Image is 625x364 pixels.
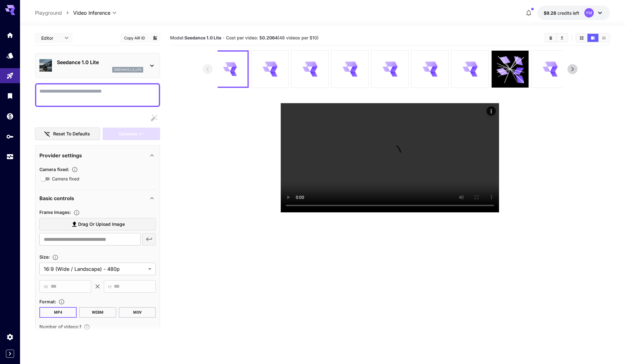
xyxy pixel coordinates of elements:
div: Wallet [6,112,14,120]
span: credits left [557,10,579,16]
p: Basic controls [39,195,74,202]
b: Seedance 1.0 Lite [184,35,221,40]
button: Download All [557,34,567,42]
label: Drag or upload image [39,218,156,231]
span: Size : [39,254,50,260]
span: Video Inference [73,9,110,17]
button: Show videos in grid view [576,34,587,42]
div: Settings [6,333,14,341]
button: MP4 [39,307,77,318]
div: Home [6,31,14,39]
span: W [44,283,48,290]
p: seedance_1_0_lite [114,68,141,72]
div: YM [584,8,594,18]
span: Camera fixed [52,175,79,182]
button: Add to library [152,34,158,42]
button: WEBM [79,307,116,318]
b: 0.2064 [262,35,278,40]
a: Playground [35,9,62,17]
button: MOV [119,307,156,318]
nav: breadcrumb [35,9,73,17]
span: $9.28 [544,10,557,16]
button: Specify how many videos to generate in a single request. Each video generation will be charged se... [81,324,93,330]
div: Library [6,92,14,100]
div: Models [6,52,14,59]
span: Format : [39,299,56,304]
span: Editor [41,35,61,41]
div: Seedance 1.0 Liteseedance_1_0_lite [39,56,156,75]
button: Choose the file format for the output video. [56,299,67,305]
span: Model: [170,35,221,40]
p: Seedance 1.0 Lite [57,58,143,66]
button: Upload frame images. [71,210,82,216]
span: Frame Images : [39,210,71,215]
button: Expand sidebar [6,350,14,358]
button: $9.27711YM [537,6,610,20]
div: Show videos in grid viewShow videos in video viewShow videos in list view [576,33,610,43]
button: Show videos in list view [598,34,609,42]
span: 16:9 (Wide / Landscape) - 480p [44,265,146,273]
p: · [223,34,224,42]
div: Usage [6,153,14,161]
button: Reset to defaults [35,128,100,140]
div: Clear videosDownload All [545,33,568,43]
button: Copy AIR ID [121,33,149,43]
div: Actions [486,106,496,116]
div: Playground [6,72,14,80]
div: API Keys [6,133,14,140]
span: Cost per video: $ (48 videos per $10) [226,35,319,40]
button: Show videos in video view [587,34,598,42]
div: Basic controls [39,191,156,206]
span: H [108,283,111,290]
span: Drag or upload image [78,220,125,228]
button: Adjust the dimensions of the generated image by specifying its width and height in pixels, or sel... [50,254,61,260]
span: Camera fixed : [39,167,69,172]
p: Provider settings [39,152,82,159]
span: Number of videos : 1 [39,324,81,329]
div: $9.27711 [544,10,579,16]
div: Provider settings [39,148,156,163]
button: Clear videos [545,34,556,42]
